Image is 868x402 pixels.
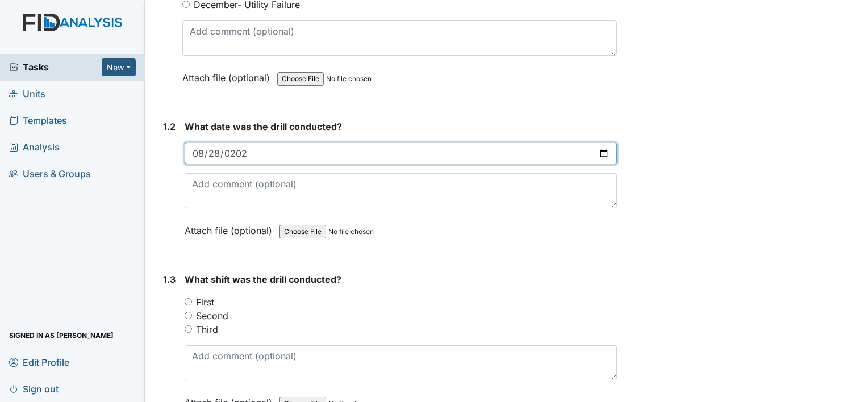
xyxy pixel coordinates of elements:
a: Tasks [9,60,102,74]
label: Second [196,309,228,323]
span: Analysis [9,139,60,156]
label: Third [196,323,218,336]
span: Units [9,85,45,103]
span: What date was the drill conducted? [185,121,342,132]
span: Sign out [9,380,59,397]
label: 1.3 [163,273,176,286]
input: December- Utility Failure [182,1,190,8]
span: What shift was the drill conducted? [185,274,341,285]
label: Attach file (optional) [182,65,274,85]
span: Templates [9,112,67,129]
button: New [102,58,136,76]
label: First [196,295,214,309]
label: Attach file (optional) [185,217,277,237]
input: Second [185,312,192,319]
span: Signed in as [PERSON_NAME] [9,326,114,344]
input: First [185,298,192,305]
label: 1.2 [163,120,176,133]
input: Third [185,325,192,333]
span: Edit Profile [9,353,69,371]
span: Users & Groups [9,165,91,183]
